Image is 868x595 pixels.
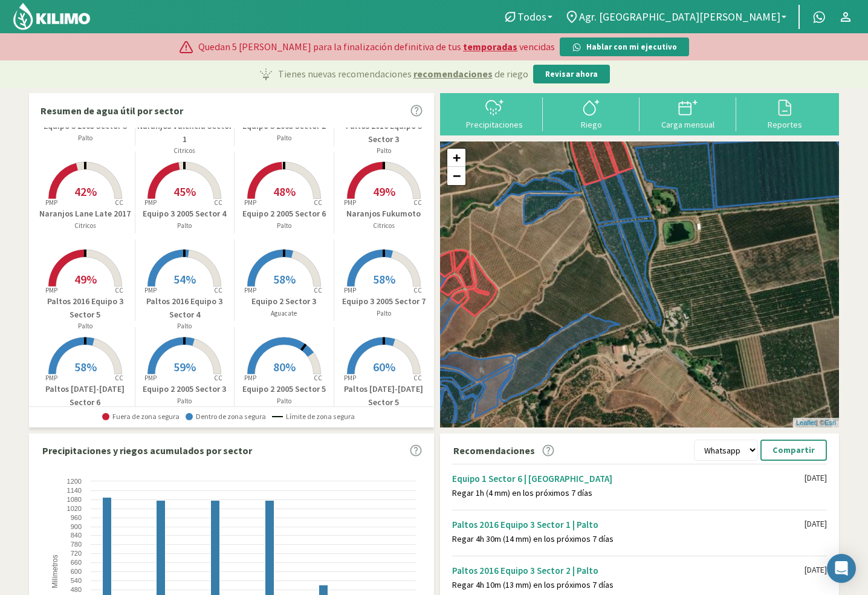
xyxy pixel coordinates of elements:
div: Riego [546,120,636,129]
p: Resumen de agua útil por sector [40,103,183,118]
tspan: CC [215,198,223,207]
span: 60% [373,359,395,374]
a: Esri [824,419,836,426]
p: Equipo 3 2005 Sector 7 [334,295,434,308]
p: Naranjos Fukumoto [334,207,434,220]
div: Paltos 2016 Equipo 3 Sector 1 | Palto [452,519,805,530]
tspan: PMP [45,198,57,207]
text: 960 [71,514,82,521]
p: Paltos [DATE]-[DATE] Sector 6 [36,383,135,409]
p: Equipo 2 2005 Sector 3 [135,383,235,395]
p: Naranjos Lane Late 2017 [36,207,135,220]
div: Open Intercom Messenger [827,554,856,583]
p: Palto [235,133,334,143]
span: de riego [494,67,528,81]
span: Límite de zona segura [272,412,355,421]
p: Revisar ahora [545,68,598,80]
p: Palto [36,321,135,331]
p: Recomendaciones [453,443,535,458]
span: Dentro de zona segura [186,412,266,421]
tspan: CC [413,198,422,207]
p: Palto [334,308,434,319]
p: Palto [334,146,434,156]
div: [DATE] [805,473,827,483]
tspan: PMP [144,286,157,294]
div: Carga mensual [643,120,733,129]
div: Regar 1h (4 mm) en los próximos 7 días [452,488,805,498]
tspan: CC [314,374,322,382]
tspan: PMP [344,374,356,382]
button: Hablar con mi ejecutivo [560,37,689,57]
button: Revisar ahora [533,65,610,84]
p: Palto [135,396,235,406]
button: Riego [543,97,640,129]
text: 600 [71,568,82,575]
a: Zoom in [447,149,465,167]
text: 1080 [67,496,82,503]
div: [DATE] [805,519,827,529]
span: 42% [74,184,97,199]
tspan: PMP [244,198,256,207]
p: Precipitaciones y riegos acumulados por sector [42,443,252,458]
tspan: PMP [45,286,57,294]
div: Equipo 1 Sector 6 | [GEOGRAPHIC_DATA] [452,473,805,484]
text: 780 [71,541,82,548]
button: Carga mensual [640,97,736,129]
text: 540 [71,577,82,584]
text: 900 [71,523,82,530]
p: Palto [235,396,334,406]
tspan: CC [413,286,422,294]
p: Citricos [36,221,135,231]
p: Aguacate [235,308,334,319]
button: Compartir [760,440,827,461]
span: 49% [373,184,395,199]
tspan: PMP [144,374,157,382]
p: Equipo 2 2005 Sector 6 [235,207,334,220]
a: Zoom out [447,167,465,185]
span: 58% [74,359,97,374]
span: 80% [273,359,296,374]
p: Hablar con mi ejecutivo [586,41,677,53]
tspan: CC [215,374,223,382]
span: 58% [373,271,395,287]
tspan: CC [413,374,422,382]
img: Kilimo [12,2,91,31]
tspan: CC [314,198,322,207]
button: Precipitaciones [446,97,543,129]
div: Precipitaciones [450,120,539,129]
tspan: PMP [344,198,356,207]
div: Regar 4h 30m (14 mm) en los próximos 7 días [452,534,805,544]
span: vencidas [519,39,555,54]
tspan: CC [115,374,123,382]
span: 59% [173,359,196,374]
span: Fuera de zona segura [102,412,180,421]
span: Agr. [GEOGRAPHIC_DATA][PERSON_NAME] [579,10,780,23]
tspan: PMP [144,198,157,207]
p: Quedan 5 [PERSON_NAME] para la finalización definitiva de tus [198,39,555,54]
text: Milímetros [51,555,59,588]
text: 480 [71,586,82,593]
span: 49% [74,271,97,287]
p: Palto [36,133,135,143]
tspan: CC [115,198,123,207]
tspan: PMP [344,286,356,294]
text: 1140 [67,487,82,494]
text: 840 [71,532,82,539]
tspan: PMP [244,286,256,294]
span: 48% [273,184,296,199]
p: Equipo 2 Sector 3 [235,295,334,308]
p: Naranjos Valencia Sector 1 [135,120,235,146]
p: Equipo 3 2005 Sector 4 [135,207,235,220]
span: 58% [273,271,296,287]
tspan: PMP [244,374,256,382]
div: Reportes [740,120,829,129]
text: 1020 [67,505,82,512]
span: temporadas [463,39,517,54]
span: 45% [173,184,196,199]
p: Palto [135,321,235,331]
p: Paltos [DATE]-[DATE] Sector 5 [334,383,434,409]
div: | © [793,418,839,428]
tspan: CC [115,286,123,294]
div: Paltos 2016 Equipo 3 Sector 2 | Palto [452,565,805,576]
p: Compartir [772,443,815,457]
